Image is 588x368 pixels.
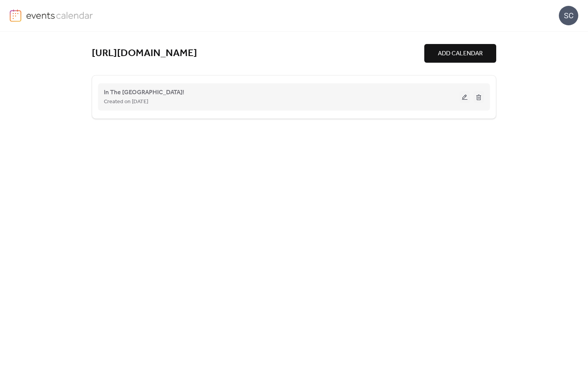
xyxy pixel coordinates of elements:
img: logo [10,9,21,22]
img: logo-type [26,9,93,21]
div: SC [559,6,578,25]
a: [URL][DOMAIN_NAME] [92,47,197,60]
span: In The [GEOGRAPHIC_DATA]! [104,88,184,97]
span: Created on [DATE] [104,97,148,107]
button: ADD CALENDAR [424,44,496,63]
a: In The [GEOGRAPHIC_DATA]! [104,90,184,95]
span: ADD CALENDAR [438,49,483,58]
